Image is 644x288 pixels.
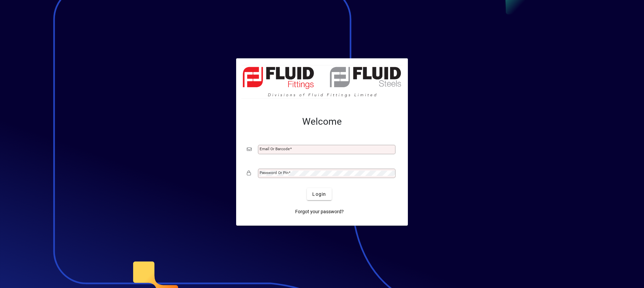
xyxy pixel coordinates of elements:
[312,191,326,198] span: Login
[292,206,346,218] a: Forgot your password?
[260,147,290,151] mat-label: Email or Barcode
[247,116,397,127] h2: Welcome
[307,188,331,200] button: Login
[295,208,344,215] span: Forgot your password?
[260,170,288,175] mat-label: Password or Pin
